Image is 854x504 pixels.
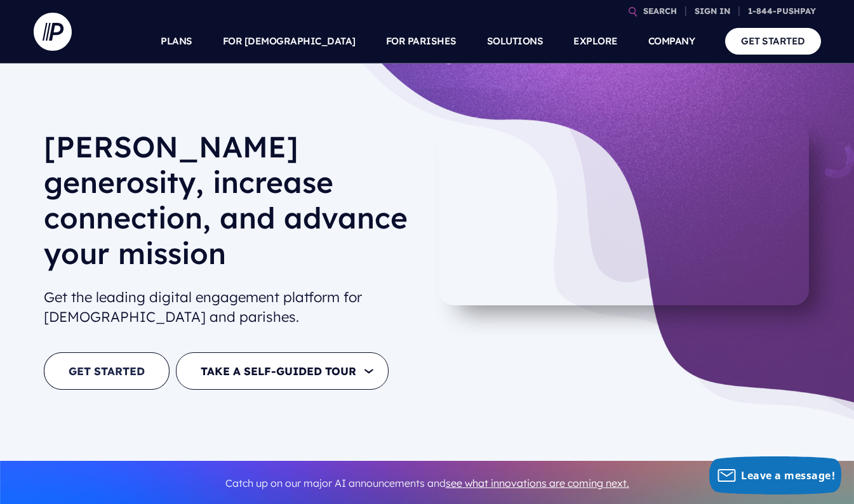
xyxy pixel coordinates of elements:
a: EXPLORE [573,19,618,63]
h2: Get the leading digital engagement platform for [DEMOGRAPHIC_DATA] and parishes. [44,282,417,332]
p: Catch up on our major AI announcements and [44,469,811,498]
a: PLANS [161,19,192,63]
a: GET STARTED [725,28,821,54]
a: COMPANY [648,19,695,63]
a: see what innovations are coming next. [446,477,629,489]
span: Leave a message! [741,468,835,482]
button: Leave a message! [709,456,841,494]
a: SOLUTIONS [487,19,544,63]
button: TAKE A SELF-GUIDED TOUR [176,352,389,390]
a: FOR PARISHES [386,19,457,63]
a: FOR [DEMOGRAPHIC_DATA] [223,19,356,63]
h1: [PERSON_NAME] generosity, increase connection, and advance your mission [44,129,417,281]
a: GET STARTED [44,352,170,390]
